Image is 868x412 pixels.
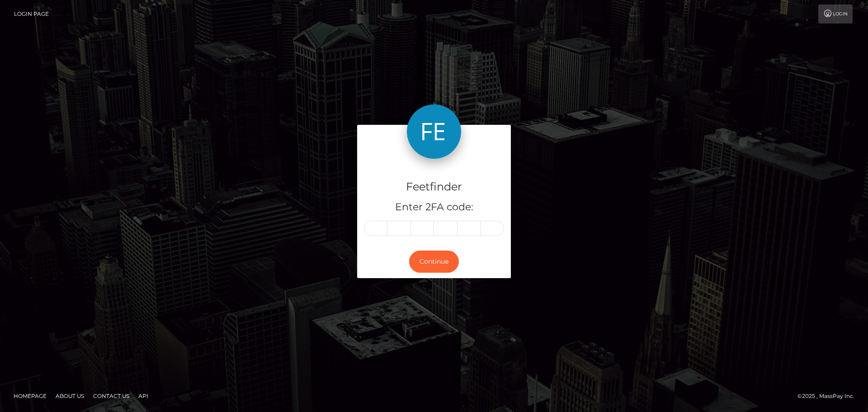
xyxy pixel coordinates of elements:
[10,389,50,403] a: Homepage
[818,5,853,24] a: Login
[364,179,504,195] h4: Feetfinder
[90,389,133,403] a: Contact Us
[135,389,152,403] a: API
[797,391,861,401] div: © 2025 , MassPay Inc.
[364,200,504,214] h5: Enter 2FA code:
[52,389,88,403] a: About Us
[14,5,49,24] a: Login Page
[409,251,459,273] button: Continue
[407,104,461,159] img: Feetfinder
